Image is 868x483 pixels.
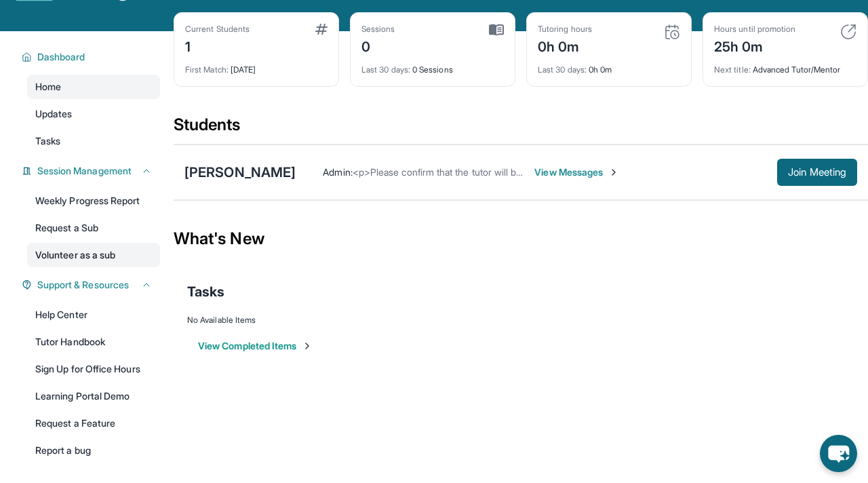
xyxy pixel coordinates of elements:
[538,64,587,75] span: Last 30 days :
[27,189,160,213] a: Weekly Progress Report
[27,216,160,240] a: Request a Sub
[361,64,410,75] span: Last 30 days :
[538,35,592,56] div: 0h 0m
[353,166,842,178] span: <p>Please confirm that the tutor will be able to attend your first assigned meeting time before j...
[538,24,592,35] div: Tutoring hours
[174,114,868,144] div: Students
[27,129,160,153] a: Tasks
[777,159,857,186] button: Join Meeting
[27,357,160,381] a: Sign Up for Office Hours
[27,102,160,126] a: Updates
[361,24,395,35] div: Sessions
[185,35,250,56] div: 1
[361,56,504,75] div: 0 Sessions
[37,50,85,64] span: Dashboard
[714,24,795,35] div: Hours until promotion
[538,56,680,75] div: 0h 0m
[27,411,160,436] a: Request a Feature
[534,166,619,179] span: View Messages
[37,164,132,178] span: Session Management
[27,75,160,99] a: Home
[187,315,854,326] div: No Available Items
[35,80,61,94] span: Home
[185,56,328,75] div: [DATE]
[489,24,504,36] img: card
[323,166,352,178] span: Admin :
[27,384,160,408] a: Learning Portal Demo
[185,24,250,35] div: Current Students
[35,107,73,121] span: Updates
[788,168,846,176] span: Join Meeting
[315,24,328,35] img: card
[714,35,795,56] div: 25h 0m
[27,330,160,354] a: Tutor Handbook
[664,24,680,40] img: card
[27,243,160,267] a: Volunteer as a sub
[37,278,129,292] span: Support & Resources
[608,167,619,178] img: Chevron-Right
[174,209,868,269] div: What's New
[32,50,152,64] button: Dashboard
[185,64,229,75] span: First Match :
[714,56,856,75] div: Advanced Tutor/Mentor
[820,435,857,472] button: chat-button
[35,134,60,148] span: Tasks
[27,303,160,327] a: Help Center
[32,164,152,178] button: Session Management
[184,163,296,182] div: [PERSON_NAME]
[840,24,856,40] img: card
[361,35,395,56] div: 0
[714,64,751,75] span: Next title :
[187,282,224,301] span: Tasks
[32,278,152,292] button: Support & Resources
[27,438,160,463] a: Report a bug
[198,339,313,353] button: View Completed Items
